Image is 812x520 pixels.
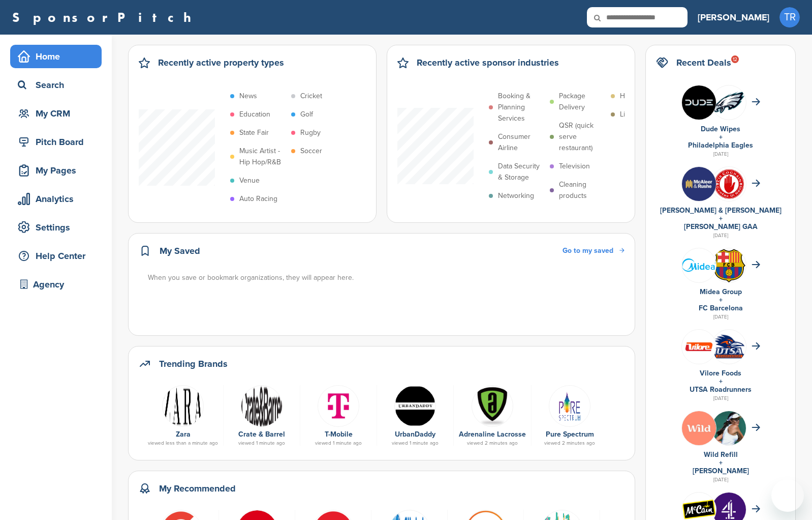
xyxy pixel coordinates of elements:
[731,55,739,63] div: 12
[699,304,743,312] a: FC Barcelona
[459,430,526,439] a: Adrenaline Lacrosse
[10,273,102,296] a: Agency
[688,141,753,150] a: Philadelphia Eagles
[559,161,590,172] p: Television
[537,441,603,446] div: viewed 2 minutes ago
[656,312,785,322] div: [DATE]
[698,6,769,28] a: [PERSON_NAME]
[559,91,606,113] p: Package Delivery
[712,411,746,462] img: 330px raducanu wmq18 (16) (42834286534)
[160,244,200,258] h2: My Saved
[148,385,218,426] a: Data
[10,130,102,154] a: Pitch Board
[159,481,236,496] h2: My Recommended
[682,330,716,364] img: Group 246
[712,167,746,201] img: S52bcpuf 400x400
[300,146,322,157] p: Soccer
[12,11,198,24] a: SponsorPitch
[148,441,218,446] div: viewed less than a minute ago
[148,272,626,283] div: When you save or bookmark organizations, they will appear here.
[10,244,102,268] a: Help Center
[676,55,731,70] h2: Recent Deals
[656,231,785,240] div: [DATE]
[682,85,716,120] img: Gcfarpgv 400x400
[325,430,353,439] a: T-Mobile
[546,430,594,439] a: Pure Spectrum
[382,441,448,446] div: viewed 1 minute ago
[563,245,624,256] a: Go to my saved
[239,193,277,205] p: Auto Racing
[719,133,723,141] a: +
[719,214,723,223] a: +
[656,475,785,484] div: [DATE]
[15,76,102,94] div: Search
[162,385,204,427] img: Data
[318,385,359,427] img: T mobile logo
[382,385,448,426] a: Data
[459,385,526,426] a: Data
[417,55,559,70] h2: Recently active sponsor industries
[10,102,102,125] a: My CRM
[498,91,545,124] p: Booking & Planning Services
[300,91,322,102] p: Cricket
[394,385,436,427] img: Data
[700,287,742,296] a: Midea Group
[690,385,752,394] a: UTSA Roadrunners
[15,218,102,237] div: Settings
[660,206,782,215] a: [PERSON_NAME] & [PERSON_NAME]
[15,275,102,294] div: Agency
[15,47,102,66] div: Home
[10,159,102,182] a: My Pages
[300,127,321,138] p: Rugby
[693,467,749,475] a: [PERSON_NAME]
[712,90,746,114] img: Data?1415807379
[498,190,534,201] p: Networking
[305,385,371,426] a: T mobile logo
[712,248,746,283] img: Open uri20141112 64162 1yeofb6?1415809477
[656,150,785,159] div: [DATE]
[239,146,286,168] p: Music Artist - Hip Hop/R&B
[300,109,313,120] p: Golf
[159,357,228,371] h2: Trending Brands
[559,120,606,154] p: QSR (quick serve restaurant)
[176,430,191,439] a: Zara
[620,109,631,120] p: Life
[549,385,590,427] img: Purespectrum
[559,179,606,201] p: Cleaning products
[15,133,102,151] div: Pitch Board
[239,127,269,138] p: State Fair
[15,104,102,123] div: My CRM
[158,55,284,70] h2: Recently active property types
[229,385,295,426] a: Data
[305,441,371,446] div: viewed 1 minute ago
[498,161,545,183] p: Data Security & Storage
[239,175,260,186] p: Venue
[395,430,435,439] a: UrbanDaddy
[712,333,746,360] img: Open uri20141112 64162 1eu47ya?1415809040
[10,216,102,239] a: Settings
[719,296,723,304] a: +
[459,441,526,446] div: viewed 2 minutes ago
[10,73,102,97] a: Search
[241,385,283,427] img: Data
[239,109,270,120] p: Education
[10,187,102,211] a: Analytics
[700,369,741,378] a: Vilore Foods
[704,450,738,459] a: Wild Refill
[719,377,723,386] a: +
[682,411,716,445] img: Xmy2hx9i 400x400
[238,430,285,439] a: Crate & Barrel
[229,441,295,446] div: viewed 1 minute ago
[239,91,257,102] p: News
[10,45,102,68] a: Home
[472,385,513,427] img: Data
[682,258,716,272] img: 200px midea.svg
[719,458,723,467] a: +
[15,190,102,208] div: Analytics
[684,222,758,231] a: [PERSON_NAME] GAA
[15,161,102,180] div: My Pages
[682,167,716,201] img: 6ytyenzi 400x400
[620,91,640,102] p: Health
[701,125,740,133] a: Dude Wipes
[771,479,804,512] iframe: Button to launch messaging window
